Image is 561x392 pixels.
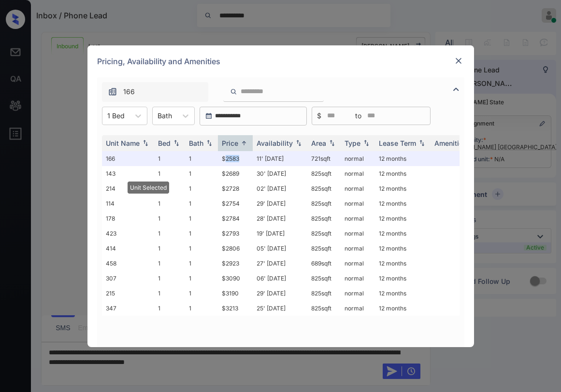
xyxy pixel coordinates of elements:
[307,196,341,211] td: 825 sqft
[307,271,341,286] td: 825 sqft
[307,211,341,226] td: 825 sqft
[218,196,253,211] td: $2754
[307,226,341,241] td: 825 sqft
[102,181,154,196] td: 214
[185,286,218,301] td: 1
[102,151,154,166] td: 166
[218,181,253,196] td: $2728
[307,256,341,271] td: 689 sqft
[154,166,185,181] td: 1
[204,140,214,146] img: sorting
[102,301,154,316] td: 347
[253,151,307,166] td: 11' [DATE]
[454,56,463,66] img: close
[253,301,307,316] td: 25' [DATE]
[307,241,341,256] td: 825 sqft
[102,256,154,271] td: 458
[327,140,337,146] img: sorting
[355,111,361,121] span: to
[253,211,307,226] td: 28' [DATE]
[108,87,117,97] img: icon-zuma
[154,256,185,271] td: 1
[154,286,185,301] td: 1
[230,87,237,96] img: icon-zuma
[341,271,375,286] td: normal
[102,226,154,241] td: 423
[154,196,185,211] td: 1
[154,301,185,316] td: 1
[307,286,341,301] td: 825 sqft
[154,181,185,196] td: 1
[341,211,375,226] td: normal
[185,151,218,166] td: 1
[218,301,253,316] td: $3213
[307,151,341,166] td: 721 sqft
[154,151,185,166] td: 1
[154,211,185,226] td: 1
[185,256,218,271] td: 1
[102,211,154,226] td: 178
[375,166,431,181] td: 12 months
[253,256,307,271] td: 27' [DATE]
[185,166,218,181] td: 1
[253,226,307,241] td: 19' [DATE]
[375,271,431,286] td: 12 months
[218,286,253,301] td: $3190
[253,241,307,256] td: 05' [DATE]
[154,271,185,286] td: 1
[123,86,135,97] span: 166
[185,241,218,256] td: 1
[87,45,474,77] div: Pricing, Availability and Amenities
[102,241,154,256] td: 414
[417,140,427,146] img: sorting
[375,226,431,241] td: 12 months
[253,181,307,196] td: 02' [DATE]
[450,84,462,95] img: icon-zuma
[317,111,321,121] span: $
[102,196,154,211] td: 114
[185,181,218,196] td: 1
[106,139,140,147] div: Unit Name
[257,139,293,147] div: Availability
[158,139,171,147] div: Bed
[102,166,154,181] td: 143
[375,196,431,211] td: 12 months
[307,181,341,196] td: 825 sqft
[341,241,375,256] td: normal
[154,226,185,241] td: 1
[239,140,249,147] img: sorting
[361,140,371,146] img: sorting
[253,166,307,181] td: 30' [DATE]
[341,196,375,211] td: normal
[341,151,375,166] td: normal
[154,241,185,256] td: 1
[141,140,150,146] img: sorting
[341,166,375,181] td: normal
[375,286,431,301] td: 12 months
[218,211,253,226] td: $2784
[218,151,253,166] td: $2583
[185,301,218,316] td: 1
[218,271,253,286] td: $3090
[185,271,218,286] td: 1
[375,211,431,226] td: 12 months
[341,256,375,271] td: normal
[222,139,238,147] div: Price
[218,166,253,181] td: $2689
[102,271,154,286] td: 307
[185,211,218,226] td: 1
[341,181,375,196] td: normal
[185,226,218,241] td: 1
[218,241,253,256] td: $2806
[253,271,307,286] td: 06' [DATE]
[102,286,154,301] td: 215
[434,139,467,147] div: Amenities
[218,226,253,241] td: $2793
[345,139,360,147] div: Type
[341,286,375,301] td: normal
[189,139,203,147] div: Bath
[253,286,307,301] td: 29' [DATE]
[379,139,416,147] div: Lease Term
[253,196,307,211] td: 29' [DATE]
[307,166,341,181] td: 825 sqft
